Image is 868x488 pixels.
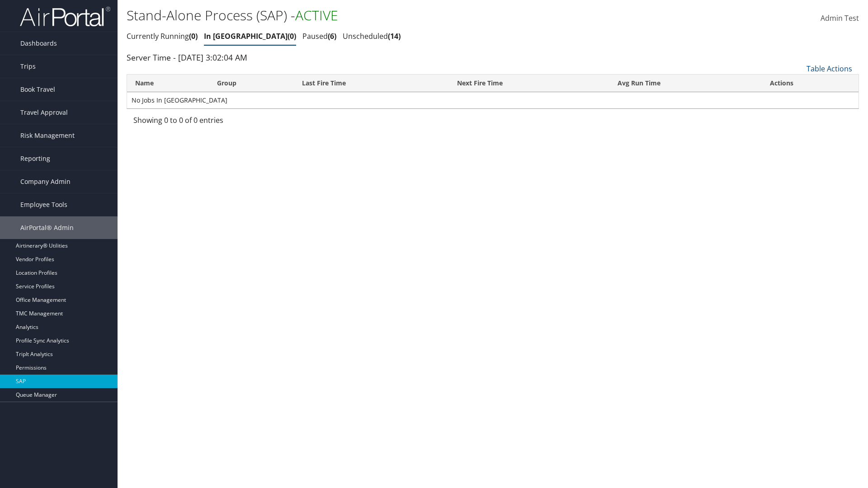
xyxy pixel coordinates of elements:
[449,75,609,92] th: Next Fire Time: activate to sort column descending
[288,31,296,41] span: 0
[294,75,449,92] th: Last Fire Time: activate to sort column ascending
[20,101,68,124] span: Travel Approval
[127,31,198,41] a: Currently Running0
[302,31,336,41] a: Paused6
[807,64,852,74] a: Table Actions
[204,31,296,41] a: In [GEOGRAPHIC_DATA]0
[20,32,57,55] span: Dashboards
[762,75,859,92] th: Actions
[821,5,859,33] a: Admin Test
[133,115,303,130] div: Showing 0 to 0 of 0 entries
[388,31,401,41] span: 14
[328,31,336,41] span: 6
[127,92,859,108] td: No Jobs In [GEOGRAPHIC_DATA]
[20,124,75,147] span: Risk Management
[343,31,401,41] a: Unscheduled14
[20,6,110,27] img: airportal-logo.png
[20,147,50,170] span: Reporting
[189,31,198,41] span: 0
[20,78,55,101] span: Book Travel
[295,6,338,24] span: ACTIVE
[127,52,859,63] div: Server Time - [DATE] 3:02:04 AM
[20,193,67,216] span: Employee Tools
[20,216,74,239] span: AirPortal® Admin
[20,55,36,78] span: Trips
[127,6,615,25] h1: Stand-Alone Process (SAP) -
[209,75,293,92] th: Group: activate to sort column ascending
[609,75,762,92] th: Avg Run Time: activate to sort column ascending
[821,13,859,23] span: Admin Test
[127,75,209,92] th: Name: activate to sort column ascending
[20,170,71,193] span: Company Admin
